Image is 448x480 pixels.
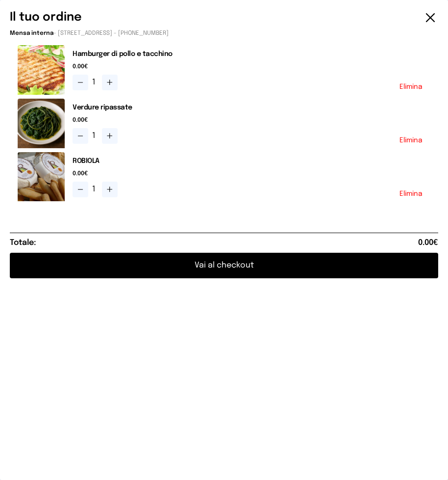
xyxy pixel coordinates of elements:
button: Elimina [399,137,423,144]
h6: Il tuo ordine [10,10,82,26]
img: media [18,152,65,202]
img: media [18,99,65,148]
h2: Hamburger di pollo e tacchino [73,49,430,59]
span: 0.00€ [418,237,438,249]
h2: ROBIOLA [73,156,430,166]
h6: Totale: [10,237,36,249]
span: 0.00€ [73,170,430,178]
img: media [18,45,65,95]
span: Mensa interna [10,30,53,36]
span: 0.00€ [73,63,430,71]
span: 1 [92,77,98,88]
button: Vai al checkout [10,253,438,278]
span: 0.00€ [73,116,430,124]
span: 1 [92,130,98,142]
h2: Verdure ripassate [73,103,430,112]
span: 1 [92,184,98,195]
p: - [STREET_ADDRESS] - [PHONE_NUMBER] [10,29,438,37]
button: Elimina [399,190,423,197]
button: Elimina [399,83,423,90]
